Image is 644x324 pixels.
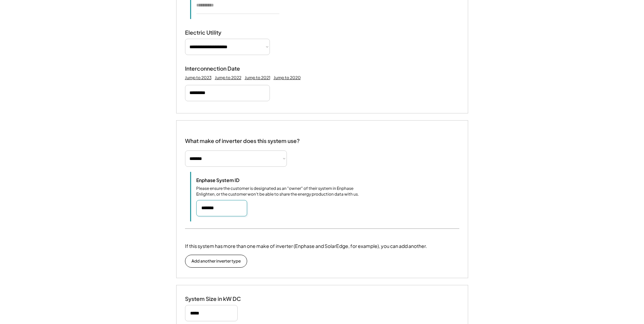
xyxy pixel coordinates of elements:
div: What make of inverter does this system use? [185,131,300,146]
div: System Size in kW DC [185,295,253,303]
div: Jump to 2020 [274,75,301,80]
div: Enphase System ID [196,177,264,183]
div: Please ensure the customer is designated as an "owner" of their system in Enphase Enlighten, or t... [196,186,366,197]
div: Jump to 2021 [245,75,270,80]
div: Jump to 2022 [215,75,241,80]
div: Electric Utility [185,29,253,36]
div: Jump to 2023 [185,75,211,80]
div: If this system has more than one make of inverter (Enphase and SolarEdge, for example), you can a... [185,242,427,250]
button: Add another inverter type [185,255,247,268]
div: Interconnection Date [185,65,253,72]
